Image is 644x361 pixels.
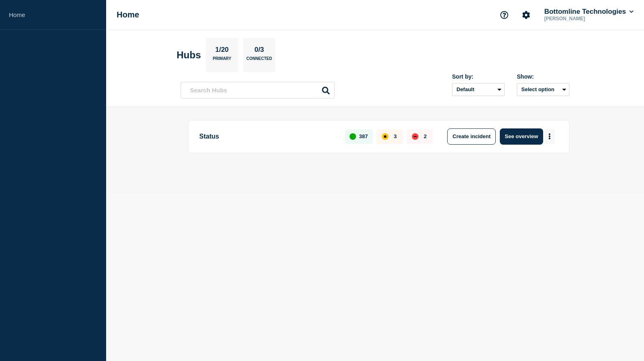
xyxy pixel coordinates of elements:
p: 1/20 [212,46,232,56]
button: Account settings [518,6,535,23]
p: [PERSON_NAME] [543,16,627,21]
p: Connected [246,56,272,65]
div: down [412,133,418,140]
p: Status [199,128,336,145]
input: Search Hubs [181,82,335,98]
button: Support [496,6,513,23]
p: 387 [359,133,368,139]
button: See overview [500,128,543,145]
h1: Home [117,10,139,19]
div: Show: [517,73,569,80]
p: 0/3 [252,46,267,56]
div: Sort by: [452,73,505,80]
h2: Hubs [177,49,201,61]
button: Bottomline Technologies [543,8,635,16]
div: affected [382,133,388,140]
button: Create incident [447,128,496,145]
select: Sort by [452,83,505,96]
p: Primary [213,56,231,65]
button: Select option [517,83,569,96]
p: 2 [424,133,426,139]
div: up [350,133,356,140]
p: 3 [394,133,397,139]
button: More actions [544,129,555,144]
